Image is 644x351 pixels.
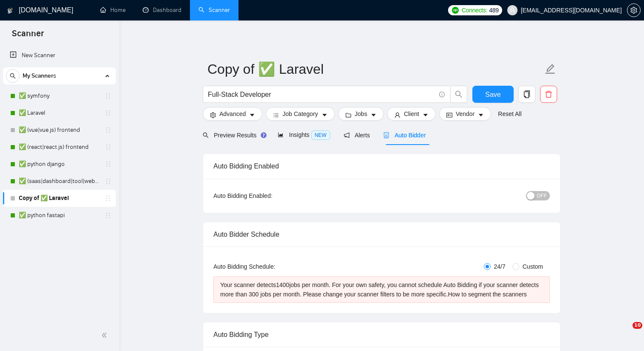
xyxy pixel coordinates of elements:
[485,89,500,100] span: Save
[105,93,112,99] span: holder
[448,291,527,298] a: How to segment the scanners
[452,7,459,14] img: upwork-logo.png
[105,178,112,185] span: holder
[19,122,100,139] a: ✅ (vue|vue.js) frontend
[439,107,491,121] button: idcardVendorcaret-down
[545,64,556,75] span: edit
[203,107,262,121] button: settingAdvancedcaret-down
[198,6,230,14] a: searchScanner
[220,280,543,299] div: Your scanner detects 1400 jobs per month. For your own safety, you cannot schedule Auto Bidding i...
[19,87,100,104] a: ✅ symfony
[105,144,112,151] span: holder
[472,86,514,103] button: Save
[456,109,474,119] span: Vendor
[345,112,351,118] span: folder
[213,262,325,271] div: Auto Bidding Schedule:
[450,86,467,103] button: search
[519,262,546,271] span: Custom
[627,3,641,17] button: setting
[23,67,56,84] span: My Scanners
[446,112,452,118] span: idcard
[404,109,419,119] span: Client
[6,73,19,79] span: search
[540,90,557,98] span: delete
[451,90,467,98] span: search
[19,156,100,173] a: ✅ python django
[627,7,641,14] a: setting
[540,86,557,103] button: delete
[10,47,109,64] a: New Scanner
[213,322,550,347] div: Auto Bidding Type
[19,207,100,224] a: ✅ python fastapi
[518,86,535,103] button: copy
[203,132,264,139] span: Preview Results
[338,107,384,121] button: folderJobscaret-down
[439,92,445,97] span: info-circle
[462,6,487,15] span: Connects:
[498,109,521,119] a: Reset All
[423,112,428,118] span: caret-down
[19,104,100,122] a: ✅ Laravel
[387,107,436,121] button: userClientcaret-down
[6,69,20,83] button: search
[5,27,51,45] span: Scanner
[105,110,112,116] span: holder
[273,112,279,118] span: bars
[344,132,370,139] span: Alerts
[249,112,255,118] span: caret-down
[278,131,330,138] span: Insights
[371,112,377,118] span: caret-down
[100,6,126,14] a: homeHome
[311,131,330,140] span: NEW
[278,132,284,138] span: area-chart
[19,139,100,156] a: ✅ (react|react.js) frontend
[105,195,112,202] span: holder
[208,89,435,100] input: Search Freelance Jobs...
[489,6,498,15] span: 489
[355,109,368,119] span: Jobs
[632,322,642,329] span: 10
[519,90,535,98] span: copy
[210,112,216,118] span: setting
[615,322,635,342] iframe: Intercom live chat
[282,109,318,119] span: Job Category
[19,190,100,207] a: Copy of ✅ Laravel
[266,107,334,121] button: barsJob Categorycaret-down
[260,131,267,139] div: Tooltip anchor
[491,262,509,271] span: 24/7
[509,7,515,13] span: user
[344,132,350,138] span: notification
[101,331,110,339] span: double-left
[7,4,13,17] img: logo
[105,161,112,168] span: holder
[19,173,100,190] a: ✅ (saas|dashboard|tool|web app|platform) ai developer
[219,109,246,119] span: Advanced
[537,191,547,200] span: OFF
[383,132,425,139] span: Auto Bidder
[105,212,112,219] span: holder
[203,132,209,138] span: search
[207,58,543,80] input: Scanner name...
[3,47,116,64] li: New Scanner
[213,191,325,200] div: Auto Bidding Enabled:
[213,154,550,178] div: Auto Bidding Enabled
[394,112,400,118] span: user
[383,132,389,138] span: robot
[3,67,116,224] li: My Scanners
[143,6,181,14] a: dashboardDashboard
[105,127,112,133] span: holder
[478,112,484,118] span: caret-down
[322,112,328,118] span: caret-down
[213,222,550,247] div: Auto Bidder Schedule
